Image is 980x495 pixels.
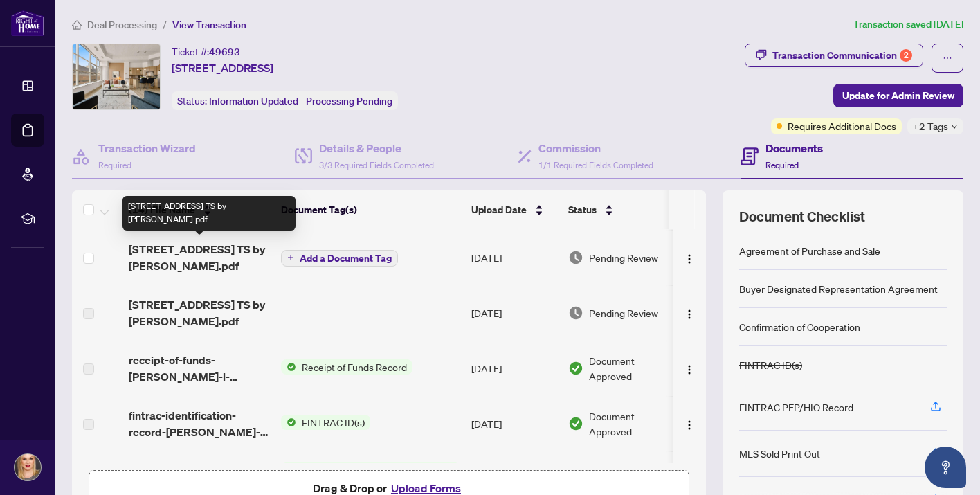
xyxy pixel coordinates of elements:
[739,281,938,296] div: Buyer Designated Representation Agreement
[163,17,167,33] li: /
[589,305,658,321] span: Pending Review
[538,160,653,170] span: 1/1 Required Fields Completed
[684,420,695,431] img: Logo
[296,462,460,478] span: 120 Amendment to Agreement of Purchase and Sale
[684,309,695,320] img: Logo
[15,454,41,480] img: Profile Icon
[129,352,270,385] span: receipt-of-funds-[PERSON_NAME]-l-[PERSON_NAME]-20250924-131336.pdf
[471,202,527,217] span: Upload Date
[98,140,196,156] h4: Transaction Wizard
[788,118,896,134] span: Requires Additional Docs
[129,241,270,274] span: [STREET_ADDRESS] TS by [PERSON_NAME].pdf
[466,396,563,451] td: [DATE]
[172,91,398,110] div: Status:
[319,160,434,170] span: 3/3 Required Fields Completed
[129,407,270,440] span: fintrac-identification-record-[PERSON_NAME]-l-[PERSON_NAME]-20250924-130520.pdf
[563,190,680,229] th: Status
[568,361,583,376] img: Document Status
[98,160,131,170] span: Required
[925,447,966,488] button: Open asap
[853,17,963,33] article: Transaction saved [DATE]
[538,140,653,156] h4: Commission
[589,408,675,439] span: Document Approved
[739,399,853,415] div: FINTRAC PEP/HIO Record
[739,319,860,334] div: Confirmation of Cooperation
[568,202,597,217] span: Status
[739,243,880,258] div: Agreement of Purchase and Sale
[129,296,270,330] span: [STREET_ADDRESS] TS by [PERSON_NAME].pdf
[281,359,412,375] button: Status IconReceipt of Funds Record
[281,462,296,478] img: Status Icon
[172,60,273,76] span: [STREET_ADDRESS]
[466,285,563,341] td: [DATE]
[913,118,948,134] span: +2 Tags
[765,140,823,156] h4: Documents
[87,19,157,31] span: Deal Processing
[122,196,296,231] div: [STREET_ADDRESS] TS by [PERSON_NAME].pdf
[678,246,700,269] button: Logo
[568,250,583,265] img: Document Status
[678,302,700,324] button: Logo
[684,364,695,375] img: Logo
[296,359,412,375] span: Receipt of Funds Record
[772,44,912,66] div: Transaction Communication
[739,357,802,372] div: FINTRAC ID(s)
[281,250,398,267] button: Add a Document Tag
[739,446,820,461] div: MLS Sold Print Out
[319,140,434,156] h4: Details & People
[466,230,563,285] td: [DATE]
[589,353,675,384] span: Document Approved
[842,84,954,107] span: Update for Admin Review
[209,95,392,107] span: Information Updated - Processing Pending
[568,305,583,321] img: Document Status
[739,207,865,226] span: Document Checklist
[281,415,296,430] img: Status Icon
[300,253,392,263] span: Add a Document Tag
[275,190,466,229] th: Document Tag(s)
[684,253,695,264] img: Logo
[678,413,700,435] button: Logo
[172,19,246,31] span: View Transaction
[943,53,952,63] span: ellipsis
[123,190,275,229] th: (14) File Name
[281,249,398,267] button: Add a Document Tag
[568,416,583,431] img: Document Status
[296,415,370,430] span: FINTRAC ID(s)
[172,44,240,60] div: Ticket #:
[765,160,799,170] span: Required
[589,250,658,265] span: Pending Review
[466,190,563,229] th: Upload Date
[209,46,240,58] span: 49693
[281,415,370,430] button: Status IconFINTRAC ID(s)
[73,44,160,109] img: IMG-C12337238_1.jpg
[833,84,963,107] button: Update for Admin Review
[281,359,296,375] img: Status Icon
[678,357,700,379] button: Logo
[951,123,958,130] span: down
[72,20,82,30] span: home
[466,341,563,396] td: [DATE]
[287,254,294,261] span: plus
[900,49,912,62] div: 2
[11,10,44,36] img: logo
[745,44,923,67] button: Transaction Communication2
